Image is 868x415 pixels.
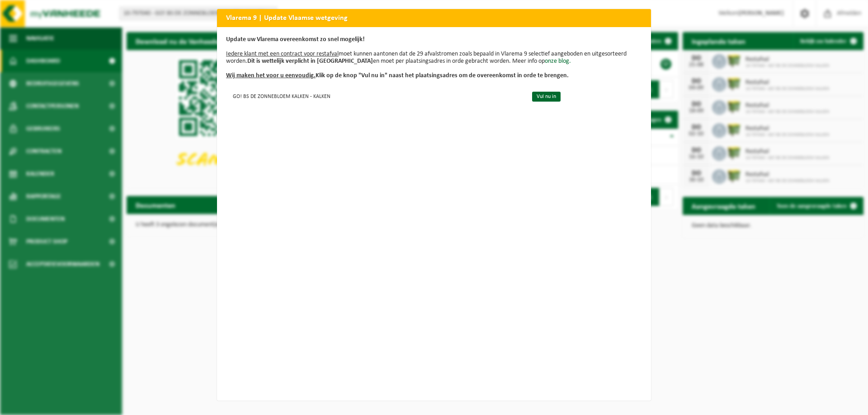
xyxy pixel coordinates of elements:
[226,36,642,79] p: moet kunnen aantonen dat de 29 afvalstromen zoals bepaald in Vlarema 9 selectief aangeboden en ui...
[226,72,569,79] b: Klik op de knop "Vul nu in" naast het plaatsingsadres om de overeenkomst in orde te brengen.
[217,9,651,26] h2: Vlarema 9 | Update Vlaamse wetgeving
[226,51,339,57] u: Iedere klant met een contract voor restafval
[226,72,316,79] u: Wij maken het voor u eenvoudig.
[545,58,571,65] a: onze blog.
[226,89,524,103] td: GO! BS DE ZONNEBLOEM KALKEN - KALKEN
[226,36,365,43] b: Update uw Vlarema overeenkomst zo snel mogelijk!
[247,58,373,65] b: Dit is wettelijk verplicht in [GEOGRAPHIC_DATA]
[532,92,561,102] a: Vul nu in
